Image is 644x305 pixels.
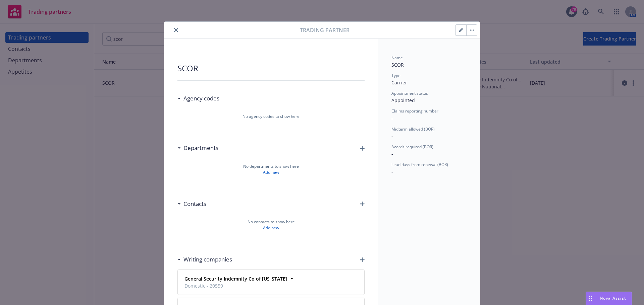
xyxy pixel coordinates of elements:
span: Nova Assist [600,295,626,301]
a: Add new [263,225,279,231]
a: Add new [263,169,279,175]
span: Carrier [391,79,407,86]
div: Contacts [177,200,206,208]
h3: Writing companies [183,255,232,264]
span: Acords required (BOR) [391,144,433,150]
span: - [391,133,393,139]
span: Trading partner [300,26,350,34]
span: Lead days from renewal (BOR) [391,162,448,167]
div: SCOR [177,63,365,74]
span: - [391,151,393,157]
span: No agency codes to show here [243,113,300,120]
span: Domestic - 20559 [184,282,287,289]
button: close [172,26,180,34]
h3: Agency codes [183,94,219,103]
span: Midterm allowed (BOR) [391,126,435,132]
div: Departments [177,144,218,152]
span: Claims reporting number [391,108,438,114]
span: Appointment status [391,90,428,96]
span: No contacts to show here [248,219,295,225]
button: Nova Assist [586,292,632,305]
span: Name [391,55,403,61]
strong: General Security Indemnity Co of [US_STATE] [184,276,287,282]
span: - [391,115,393,122]
div: Writing companies [177,255,232,264]
h3: Contacts [183,200,206,208]
span: Type [391,73,400,78]
h3: Departments [183,144,218,152]
span: Appointed [391,97,415,103]
div: Agency codes [177,94,219,103]
span: - [391,168,393,175]
div: Drag to move [586,292,594,305]
span: SCOR [391,62,404,68]
span: No departments to show here [243,163,299,169]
